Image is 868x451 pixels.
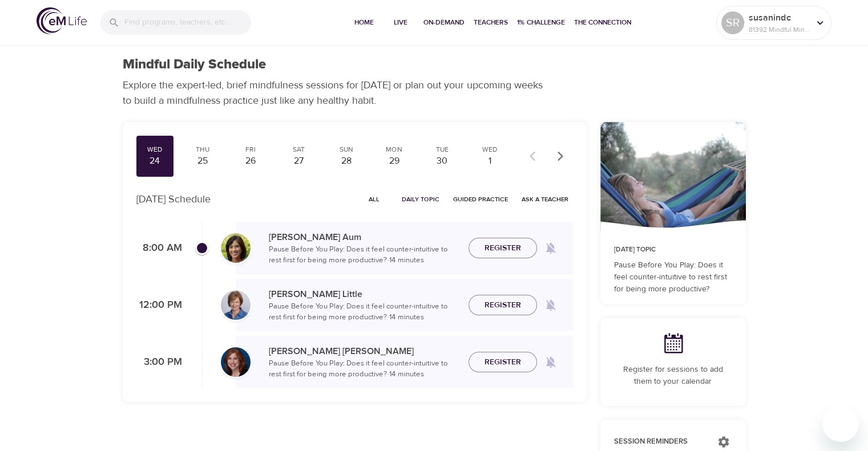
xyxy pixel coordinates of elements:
div: 26 [236,155,265,168]
img: logo [37,7,87,34]
button: Guided Practice [449,190,512,208]
p: 12:00 PM [136,298,182,313]
span: On-Demand [423,17,465,29]
span: Ask a Teacher [522,194,568,205]
button: Register [469,238,537,259]
span: Register [485,241,521,255]
div: Sat [284,145,313,155]
div: 28 [332,155,361,168]
p: Register for sessions to add them to your calendar [614,364,732,388]
div: 29 [380,155,409,168]
div: 1 [476,155,504,168]
div: 30 [428,155,457,168]
p: Pause Before You Play: Does it feel counter-intuitive to rest first for being more productive? · ... [269,358,459,380]
img: Alisha%20Aum%208-9-21.jpg [221,233,251,263]
div: Wed [141,145,169,155]
span: Remind me when a class goes live every Wednesday at 12:00 PM [537,291,564,319]
p: 8:00 AM [136,241,182,256]
button: Daily Topic [397,190,444,208]
div: Sun [332,145,361,155]
p: 81392 Mindful Minutes [749,25,809,35]
button: Register [469,352,537,373]
p: Pause Before You Play: Does it feel counter-intuitive to rest first for being more productive? [614,259,732,295]
button: All [356,190,393,208]
div: 24 [141,155,169,168]
p: Session Reminders [614,436,706,448]
span: Register [485,298,521,312]
button: Register [469,295,537,316]
span: Home [350,17,378,29]
iframe: Button to launch messaging window [822,405,859,442]
p: 3:00 PM [136,355,182,370]
span: Guided Practice [453,194,508,205]
span: 1% Challenge [517,17,565,29]
div: Thu [188,145,217,155]
span: All [361,194,388,205]
p: [PERSON_NAME] Aum [269,230,459,244]
div: Tue [428,145,457,155]
p: [PERSON_NAME] [PERSON_NAME] [269,344,459,358]
span: Register [485,355,521,369]
button: Ask a Teacher [517,190,573,208]
h1: Mindful Daily Schedule [123,56,266,73]
div: Mon [380,145,409,155]
img: Kerry_Little_Headshot_min.jpg [221,290,251,320]
p: [PERSON_NAME] Little [269,287,459,301]
p: susanindc [749,11,809,25]
p: Explore the expert-led, brief mindfulness sessions for [DATE] or plan out your upcoming weeks to ... [123,78,551,108]
div: 27 [284,155,313,168]
span: Teachers [474,17,508,29]
span: Remind me when a class goes live every Wednesday at 3:00 PM [537,348,564,376]
span: The Connection [574,17,631,29]
p: Pause Before You Play: Does it feel counter-intuitive to rest first for being more productive? · ... [269,244,459,266]
p: [DATE] Schedule [136,192,211,207]
div: Wed [476,145,504,155]
p: [DATE] Topic [614,245,732,255]
span: Daily Topic [402,194,439,205]
span: Remind me when a class goes live every Wednesday at 8:00 AM [537,234,564,262]
span: Live [387,17,414,29]
div: 25 [188,155,217,168]
div: SR [721,11,744,34]
p: Pause Before You Play: Does it feel counter-intuitive to rest first for being more productive? · ... [269,301,459,323]
img: Elaine_Smookler-min.jpg [221,347,251,377]
input: Find programs, teachers, etc... [124,10,251,35]
div: Fri [236,145,265,155]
